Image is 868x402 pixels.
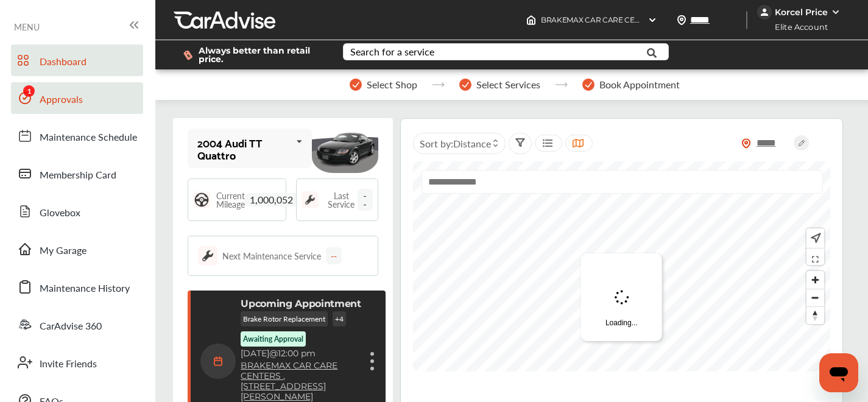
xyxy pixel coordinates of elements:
div: Search for a service [350,47,434,57]
span: Elite Account [758,21,837,33]
span: @ [269,348,278,359]
img: WGsFRI8htEPBVLJbROoPRyZpYNWhNONpIPPETTm6eUC0GeLEiAAAAAElFTkSuQmCC [831,7,841,17]
span: Book Appointment [599,79,680,90]
img: steering_logo [193,191,210,208]
img: maintenance_logo [302,191,319,208]
span: Select Shop [367,79,417,90]
span: Current Mileage [216,191,245,208]
img: calendar-icon.35d1de04.svg [200,344,236,379]
img: maintenance_logo [198,246,217,266]
span: Maintenance History [40,281,130,297]
span: [DATE] [241,348,269,359]
span: 12:00 pm [278,348,316,359]
img: location_vector.a44bc228.svg [677,15,686,25]
button: Zoom out [806,289,824,306]
img: stepper-checkmark.b5569197.svg [350,79,362,91]
a: Maintenance Schedule [11,120,143,152]
div: Korcel Price [775,7,828,18]
a: My Garage [11,233,143,265]
span: Maintenance Schedule [40,130,137,146]
img: header-home-logo.8d720a4f.svg [526,15,536,25]
img: jVpblrzwTbfkPYzPPzSLxeg0AAAAASUVORK5CYII= [757,5,772,19]
span: Always better than retail price. [199,46,323,63]
a: CarAdvise 360 [11,309,143,340]
div: Loading... [581,253,662,341]
a: Dashboard [11,44,143,76]
span: MENU [14,22,40,32]
span: CarAdvise 360 [40,319,102,334]
span: 1,000,052 [245,193,298,206]
img: location_vector_orange.38f05af8.svg [741,138,751,149]
span: Dashboard [40,54,86,70]
span: Reset bearing to north [806,307,824,324]
span: Approvals [40,92,83,108]
img: header-divider.bc55588e.svg [746,11,747,29]
div: 2004 Audi TT Quattro [197,136,291,161]
a: Approvals [11,82,143,114]
span: Last Service [325,191,358,208]
iframe: Button to launch messaging window [819,353,858,392]
span: Distance [453,136,491,150]
div: Next Maintenance Service [222,250,321,262]
a: Maintenance History [11,271,143,303]
button: Zoom in [806,271,824,289]
img: recenter.ce011a49.svg [808,231,821,245]
div: -- [326,247,342,264]
span: Invite Friends [40,356,97,372]
img: stepper-checkmark.b5569197.svg [459,79,471,91]
img: dollor_label_vector.a70140d1.svg [183,50,192,60]
a: Membership Card [11,158,143,189]
span: My Garage [40,243,86,259]
span: Glovebox [40,205,80,221]
img: stepper-arrow.e24c07c6.svg [432,82,445,87]
img: stepper-arrow.e24c07c6.svg [555,82,568,87]
a: Glovebox [11,196,143,227]
span: Select Services [476,79,540,90]
img: mobile_1836_st0640_046.jpg [312,124,378,174]
a: BRAKEMAX CAR CARE CENTERS ,[STREET_ADDRESS][PERSON_NAME] [241,361,361,402]
p: Brake Rotor Replacement [241,311,328,326]
button: Reset bearing to north [806,306,824,324]
p: Awaiting Approval [243,334,303,344]
img: header-down-arrow.9dd2ce7d.svg [647,15,657,25]
a: Invite Friends [11,347,143,378]
img: stepper-checkmark.b5569197.svg [582,79,595,91]
p: + 4 [333,311,346,326]
p: Upcoming Appointment [241,298,361,309]
span: -- [358,189,373,211]
canvas: Map [413,161,837,372]
span: Zoom out [806,289,824,306]
span: Sort by : [420,136,491,150]
span: Membership Card [40,167,116,183]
